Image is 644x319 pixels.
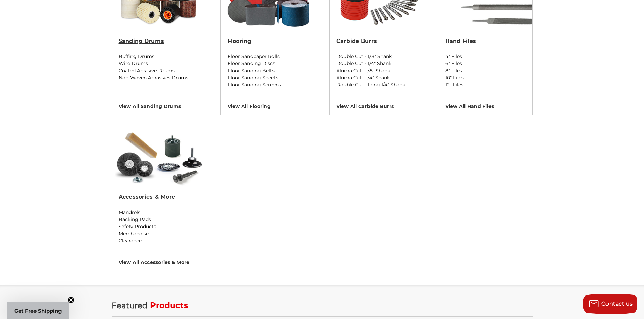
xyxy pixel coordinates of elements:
a: Aluma Cut - 1/4" Shank [336,74,417,81]
a: Wire Drums [119,60,199,67]
a: Aluma Cut - 1/8" Shank [336,67,417,74]
div: Get Free ShippingClose teaser [7,302,69,319]
a: Safety Products [119,223,199,230]
a: Clearance [119,237,199,244]
h3: View All hand files [445,99,526,109]
h3: View All accessories & more [119,255,199,265]
h3: View All sanding drums [119,99,199,109]
a: Coated Abrasive Drums [119,67,199,74]
a: Floor Sanding Discs [228,60,308,67]
a: 8" Files [445,67,526,74]
span: Get Free Shipping [14,308,62,314]
a: Double Cut - 1/4" Shank [336,60,417,67]
span: Contact us [601,301,633,307]
span: Featured [112,301,148,310]
a: Merchandise [119,230,199,237]
span: Products [150,301,188,310]
h2: Sanding Drums [119,38,199,45]
a: Backing Pads [119,216,199,223]
a: Floor Sanding Sheets [228,74,308,81]
a: 10" Files [445,74,526,81]
a: Double Cut - Long 1/4" Shank [336,81,417,88]
a: Double Cut - 1/8" Shank [336,53,417,60]
h2: Accessories & More [119,194,199,201]
h2: Hand Files [445,38,526,45]
img: Accessories & More [112,129,206,187]
a: Floor Sandpaper Rolls [228,53,308,60]
a: Floor Sanding Belts [228,67,308,74]
h2: Carbide Burrs [336,38,417,45]
a: Floor Sanding Screens [228,81,308,88]
a: 12" Files [445,81,526,88]
h3: View All flooring [228,99,308,109]
button: Close teaser [68,297,74,303]
h3: View All carbide burrs [336,99,417,109]
a: 4" Files [445,53,526,60]
a: Non-Woven Abrasives Drums [119,74,199,81]
h2: Flooring [228,38,308,45]
a: Buffing Drums [119,53,199,60]
a: Mandrels [119,209,199,216]
button: Contact us [583,294,637,314]
a: 6" Files [445,60,526,67]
